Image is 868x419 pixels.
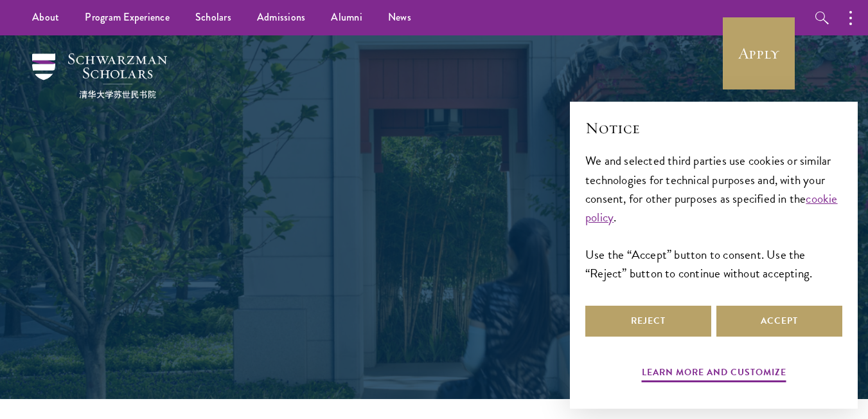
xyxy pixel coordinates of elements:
[723,17,795,89] a: Apply
[716,306,842,337] button: Accept
[585,306,711,337] button: Reject
[585,117,842,139] h2: Notice
[32,53,167,98] img: Schwarzman Scholars
[585,151,842,282] div: We and selected third parties use cookies or similar technologies for technical purposes and, wit...
[642,364,786,384] button: Learn more and customize
[585,189,838,227] a: cookie policy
